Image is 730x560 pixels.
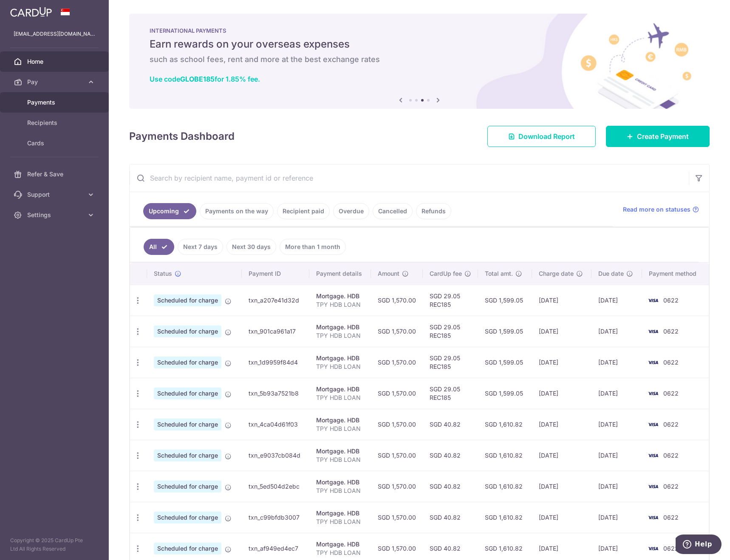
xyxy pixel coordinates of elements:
[645,512,662,523] img: Bank Card
[280,239,346,255] a: More than 1 month
[130,164,689,192] input: Search by recipient name, payment id or reference
[316,416,364,424] div: Mortgage. HDB
[27,139,83,147] span: Cards
[591,471,642,502] td: [DATE]
[371,502,423,533] td: SGD 1,570.00
[150,75,260,83] a: Use codeGLOBE185for 1.85% fee.
[200,203,274,219] a: Payments on the way
[598,269,624,278] span: Due date
[378,269,399,278] span: Amount
[423,471,478,502] td: SGD 40.82
[591,316,642,347] td: [DATE]
[423,347,478,378] td: SGD 29.05 REC185
[150,37,689,51] h5: Earn rewards on your overseas expenses
[663,421,679,428] span: 0622
[316,393,364,402] p: TPY HDB LOAN
[532,347,592,378] td: [DATE]
[316,455,364,464] p: TPY HDB LOAN
[642,263,709,285] th: Payment method
[242,409,310,440] td: txn_4ca04d61f03
[423,378,478,409] td: SGD 29.05 REC185
[532,502,592,533] td: [DATE]
[242,502,310,533] td: txn_c99bfdb3007
[373,203,413,219] a: Cancelled
[371,440,423,471] td: SGD 1,570.00
[478,378,532,409] td: SGD 1,599.05
[316,447,364,455] div: Mortgage. HDB
[242,440,310,471] td: txn_e9037cb084d
[532,471,592,502] td: [DATE]
[316,540,364,549] div: Mortgage. HDB
[478,440,532,471] td: SGD 1,610.82
[316,518,364,526] p: TPY HDB LOAN
[539,269,574,278] span: Charge date
[316,486,364,495] p: TPY HDB LOAN
[333,203,369,219] a: Overdue
[423,285,478,316] td: SGD 29.05 REC185
[27,57,83,66] span: Home
[154,325,221,337] span: Scheduled for charge
[478,347,532,378] td: SGD 1,599.05
[316,323,364,331] div: Mortgage. HDB
[606,126,710,147] a: Create Payment
[371,347,423,378] td: SGD 1,570.00
[591,440,642,471] td: [DATE]
[423,502,478,533] td: SGD 40.82
[371,471,423,502] td: SGD 1,570.00
[645,326,662,337] img: Bank Card
[316,478,364,486] div: Mortgage. HDB
[416,203,451,219] a: Refunds
[27,98,83,107] span: Payments
[645,419,662,430] img: Bank Card
[645,388,662,399] img: Bank Card
[423,316,478,347] td: SGD 29.05 REC185
[591,347,642,378] td: [DATE]
[645,481,662,492] img: Bank Card
[154,419,221,430] span: Scheduled for charge
[663,359,679,366] span: 0622
[14,30,95,38] p: [EMAIL_ADDRESS][DOMAIN_NAME]
[423,409,478,440] td: SGD 40.82
[180,75,215,83] b: GLOBE185
[645,543,662,554] img: Bank Card
[663,514,679,521] span: 0622
[150,27,689,34] p: INTERNATIONAL PAYMENTS
[532,409,592,440] td: [DATE]
[663,545,679,552] span: 0622
[242,471,310,502] td: txn_5ed504d2ebc
[316,362,364,371] p: TPY HDB LOAN
[154,356,221,368] span: Scheduled for charge
[663,328,679,335] span: 0622
[371,316,423,347] td: SGD 1,570.00
[371,409,423,440] td: SGD 1,570.00
[532,440,592,471] td: [DATE]
[154,481,221,492] span: Scheduled for charge
[242,378,310,409] td: txn_5b93a7521b8
[663,390,679,397] span: 0622
[532,316,592,347] td: [DATE]
[623,205,690,214] span: Read more on statuses
[430,269,462,278] span: CardUp fee
[591,502,642,533] td: [DATE]
[226,239,276,255] a: Next 30 days
[178,239,223,255] a: Next 7 days
[277,203,330,219] a: Recipient paid
[478,316,532,347] td: SGD 1,599.05
[316,549,364,557] p: TPY HDB LOAN
[645,357,662,368] img: Bank Card
[10,7,52,17] img: CardUp
[487,126,596,147] a: Download Report
[242,316,310,347] td: txn_901ca961a17
[663,483,679,490] span: 0622
[27,211,83,219] span: Settings
[150,54,689,65] h6: such as school fees, rent and more at the best exchange rates
[478,409,532,440] td: SGD 1,610.82
[485,269,513,278] span: Total amt.
[371,285,423,316] td: SGD 1,570.00
[143,203,196,219] a: Upcoming
[676,535,722,556] iframe: Opens a widget where you can find more information
[154,543,221,554] span: Scheduled for charge
[532,378,592,409] td: [DATE]
[591,378,642,409] td: [DATE]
